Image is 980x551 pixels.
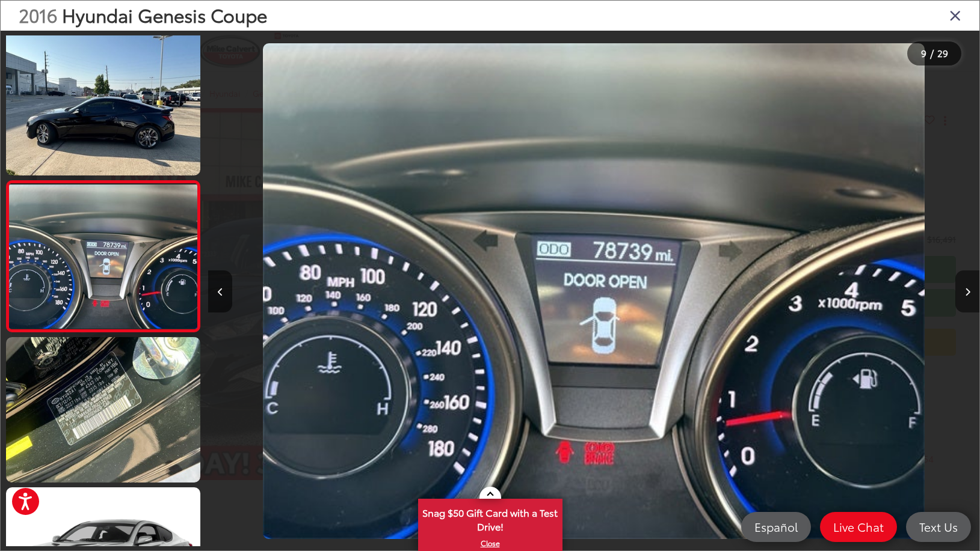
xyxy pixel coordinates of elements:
[921,46,926,59] span: 9
[937,46,948,59] span: 29
[208,43,979,539] div: 2016 Hyundai Genesis Coupe 3.8 R-Spec 8
[929,49,935,58] span: /
[748,519,804,534] span: Español
[4,335,203,484] img: 2016 Hyundai Genesis Coupe 3.8 R-Spec
[4,28,203,177] img: 2016 Hyundai Genesis Coupe 3.8 R-Spec
[263,43,925,539] img: 2016 Hyundai Genesis Coupe 3.8 R-Spec
[741,512,811,542] a: Español
[62,2,267,28] span: Hyundai Genesis Coupe
[827,519,890,534] span: Live Chat
[949,7,961,23] i: Close gallery
[19,2,57,28] span: 2016
[419,500,561,537] span: Snag $50 Gift Card with a Test Drive!
[7,184,200,329] img: 2016 Hyundai Genesis Coupe 3.8 R-Spec
[820,512,897,542] a: Live Chat
[208,270,232,312] button: Previous image
[913,519,964,534] span: Text Us
[906,512,971,542] a: Text Us
[955,270,979,312] button: Next image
